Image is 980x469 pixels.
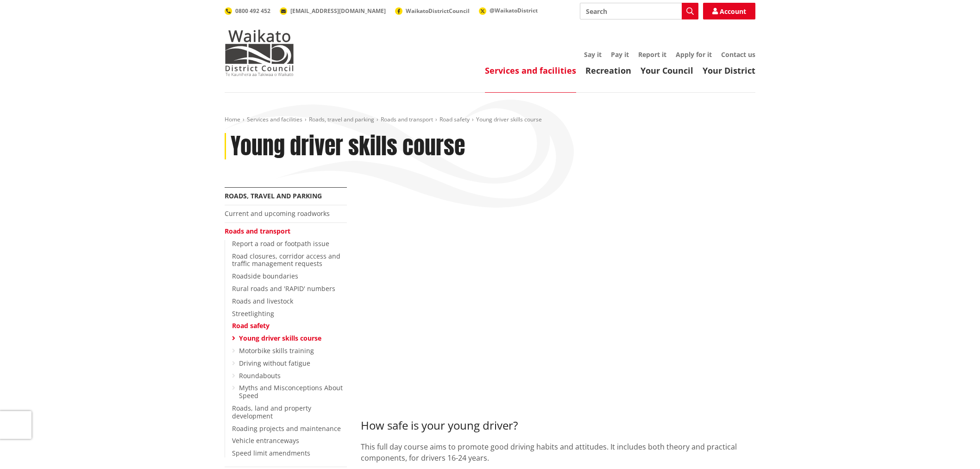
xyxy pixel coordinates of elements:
[225,116,755,124] nav: breadcrumb
[225,7,270,15] a: 0800 492 452
[703,65,755,76] a: Your District
[239,383,343,400] a: Myths and Misconceptions About Speed
[638,50,666,59] a: Report it
[479,6,538,14] a: @WaikatoDistrict
[225,30,294,76] img: Waikato District Council - Te Kaunihera aa Takiwaa o Waikato
[585,65,631,76] a: Recreation
[580,3,698,19] input: Search input
[232,321,270,330] a: Road safety
[290,7,386,15] span: [EMAIL_ADDRESS][DOMAIN_NAME]
[231,133,465,160] h1: Young driver skills course
[703,3,755,19] a: Account
[309,115,374,123] a: Roads, travel and parking
[239,371,281,380] a: Roundabouts
[361,441,755,463] p: This full day course aims to promote good driving habits and attitudes. It includes both theory a...
[361,419,755,432] h3: How safe is your young driver?
[232,252,340,268] a: Road closures, corridor access and traffic management requests
[937,430,971,463] iframe: Messenger Launcher
[476,115,542,123] span: Young driver skills course
[232,272,298,280] a: Roadside boundaries
[395,7,470,15] a: WaikatoDistrictCouncil
[584,50,602,59] a: Say it
[232,436,299,445] a: Vehicle entranceways
[721,50,755,59] a: Contact us
[381,115,433,123] a: Roads and transport
[239,334,321,342] a: Young driver skills course
[641,65,693,76] a: Your Council
[225,209,330,218] a: Current and upcoming roadworks
[239,346,314,355] a: Motorbike skills training
[485,65,576,76] a: Services and facilities
[232,297,293,305] a: Roads and livestock
[247,115,302,123] a: Services and facilities
[225,191,322,200] a: Roads, travel and parking
[232,449,310,457] a: Speed limit amendments
[406,7,470,15] span: WaikatoDistrictCouncil
[611,50,629,59] a: Pay it
[676,50,712,59] a: Apply for it
[280,7,386,15] a: [EMAIL_ADDRESS][DOMAIN_NAME]
[225,227,290,235] a: Roads and transport
[232,239,329,248] a: Report a road or footpath issue
[490,6,538,14] span: @WaikatoDistrict
[235,7,270,15] span: 0800 492 452
[232,284,335,293] a: Rural roads and 'RAPID' numbers
[225,115,240,123] a: Home
[239,359,310,368] a: Driving without fatigue
[440,115,470,123] a: Road safety
[232,404,311,420] a: Roads, land and property development
[232,309,274,318] a: Streetlighting
[232,424,341,433] a: Roading projects and maintenance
